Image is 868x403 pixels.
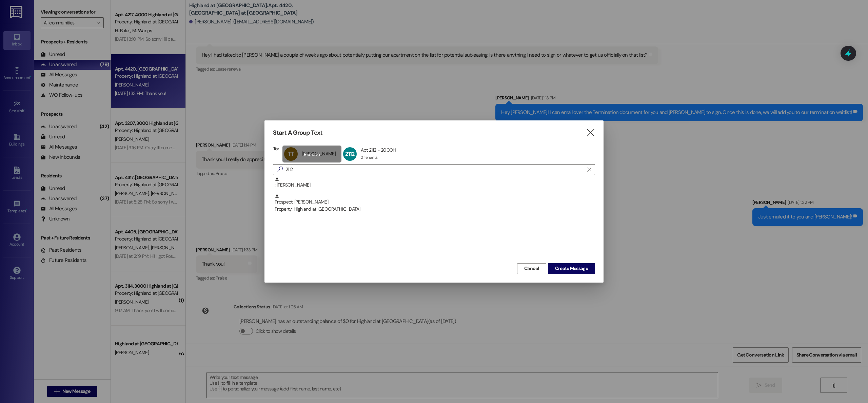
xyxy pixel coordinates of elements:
[517,263,546,274] button: Cancel
[275,166,285,173] i: 
[555,265,588,272] span: Create Message
[275,194,595,213] div: Prospect: [PERSON_NAME]
[361,147,396,153] div: Apt 2112 - 2000H
[524,265,539,272] span: Cancel
[273,129,322,137] h3: Start A Group Text
[584,165,595,175] button: Clear text
[275,206,595,213] div: Property: Highland at [GEOGRAPHIC_DATA]
[345,150,354,157] span: 2112
[273,146,279,152] h3: To:
[273,194,595,211] div: Prospect: [PERSON_NAME]Property: Highland at [GEOGRAPHIC_DATA]
[285,165,584,174] input: Search for any contact or apartment
[587,167,591,172] i: 
[275,177,595,189] div: : [PERSON_NAME]
[273,177,595,194] div: : [PERSON_NAME]
[361,155,378,160] div: 2 Tenants
[586,129,595,136] i: 
[548,263,595,274] button: Create Message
